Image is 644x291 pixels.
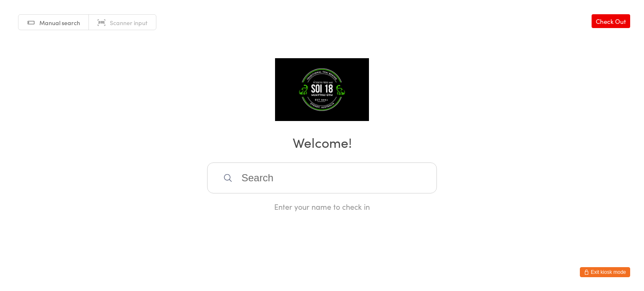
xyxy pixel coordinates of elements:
[207,162,437,193] input: Search
[39,18,80,27] span: Manual search
[8,133,636,152] h2: Welcome!
[592,14,630,28] a: Check Out
[110,18,148,27] span: Scanner input
[207,201,437,212] div: Enter your name to check in
[580,267,630,277] button: Exit kiosk mode
[275,58,369,121] img: Soi 18 Muaythai Gym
